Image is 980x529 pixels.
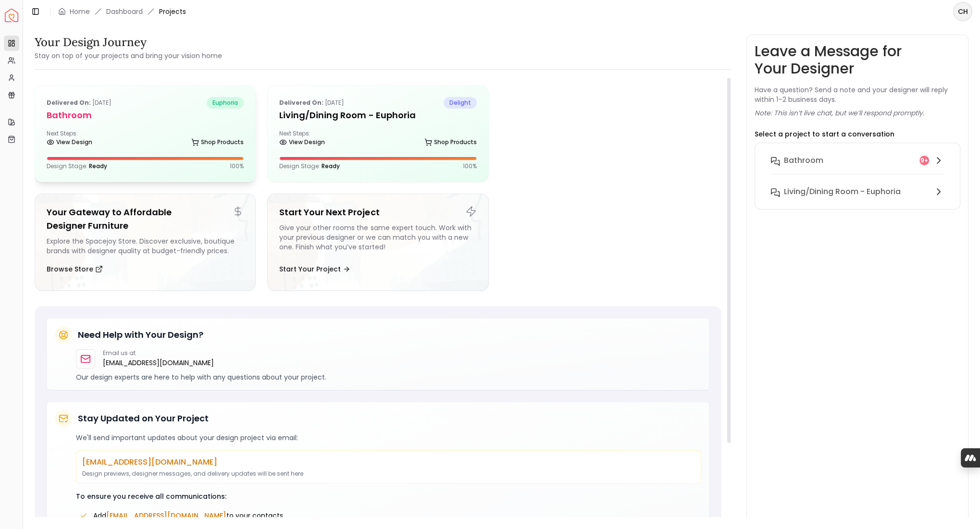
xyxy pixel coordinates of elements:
[93,511,283,520] span: Add to your contacts
[279,98,323,107] b: Delivered on:
[279,206,476,219] h5: Start Your Next Project
[159,7,186,16] span: Projects
[82,456,695,468] p: [EMAIL_ADDRESS][DOMAIN_NAME]
[78,328,203,342] h5: Need Help with Your Design?
[919,156,929,165] div: 9+
[70,7,90,16] a: Home
[76,372,701,382] p: Our design experts are here to help with any questions about your project.
[755,43,960,77] h3: Leave a Message for Your Designer
[103,349,214,357] p: Email us at
[47,97,112,109] p: [DATE]
[763,151,952,182] button: Bathroom9+
[82,470,695,478] p: Design previews, designer messages, and delivery updates will be sent here
[76,492,701,501] p: To ensure you receive all communications:
[76,433,701,443] p: We'll send important updates about your design project via email:
[267,194,488,291] a: Start Your Next ProjectGive your other rooms the same expert touch. Work with your previous desig...
[35,51,222,61] small: Stay on top of your projects and bring your vision home
[784,155,823,166] h6: Bathroom
[279,259,350,279] button: Start Your Project
[191,135,244,149] a: Shop Products
[755,85,960,104] p: Have a question? Send a note and your designer will reply within 1–2 business days.
[5,9,18,22] img: Spacejoy Logo
[279,223,476,256] div: Give your other rooms the same expert touch. Work with your previous designer or we can match you...
[47,236,244,256] div: Explore the Spacejoy Store. Discover exclusive, boutique brands with designer quality at budget-f...
[755,129,894,139] p: Select a project to start a conversation
[207,97,244,109] span: euphoria
[47,162,107,170] p: Design Stage:
[58,7,186,16] nav: breadcrumb
[953,2,972,21] button: CH
[35,194,256,291] a: Your Gateway to Affordable Designer FurnitureExplore the Spacejoy Store. Discover exclusive, bout...
[755,108,924,118] p: Note: This isn’t live chat, but we’ll respond promptly.
[106,7,143,16] a: Dashboard
[47,206,244,233] h5: Your Gateway to Affordable Designer Furniture
[106,511,226,520] span: [EMAIL_ADDRESS][DOMAIN_NAME]
[279,109,476,122] h5: Living/Dining Room - Euphoria
[47,109,244,122] h5: Bathroom
[463,162,477,170] p: 100 %
[279,162,340,170] p: Design Stage:
[279,130,476,149] div: Next Steps:
[279,135,325,149] a: View Design
[35,35,222,50] h3: Your Design Journey
[279,97,344,109] p: [DATE]
[47,98,91,107] b: Delivered on:
[424,135,477,149] a: Shop Products
[47,259,103,279] button: Browse Store
[322,162,340,170] span: Ready
[784,186,901,197] h6: Living/Dining Room - Euphoria
[47,130,244,149] div: Next Steps:
[954,3,971,20] span: CH
[47,135,92,149] a: View Design
[5,9,18,22] a: Spacejoy
[78,412,209,425] h5: Stay Updated on Your Project
[444,97,477,109] span: delight
[89,162,107,170] span: Ready
[230,162,244,170] p: 100 %
[103,357,214,369] a: [EMAIL_ADDRESS][DOMAIN_NAME]
[763,182,952,201] button: Living/Dining Room - Euphoria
